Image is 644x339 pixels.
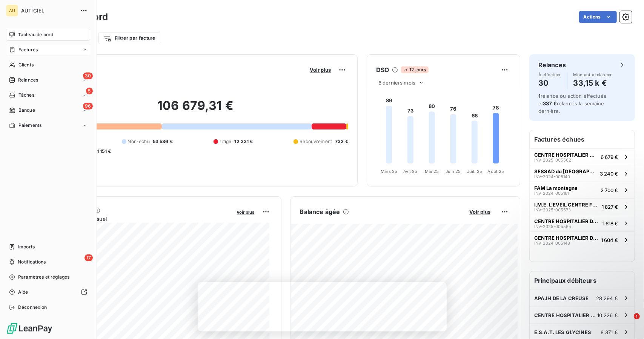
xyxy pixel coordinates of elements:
span: 1 [634,313,640,319]
span: 732 € [335,138,348,145]
tspan: Juil. 25 [467,169,482,174]
span: I.M.E. L'EVEIL CENTRE FLORI [534,202,599,208]
span: 5 [86,88,93,94]
h4: 30 [538,77,561,89]
span: Chiffre d'affaires mensuel [43,215,232,223]
button: CENTRE HOSPITALIER DE [GEOGRAPHIC_DATA]INV-2025-0055626 679 € [530,148,635,165]
a: Paramètres et réglages [6,271,90,283]
span: 2 700 € [601,187,618,193]
button: Voir plus [307,66,333,73]
span: 12 331 € [235,138,253,145]
tspan: Mai 25 [425,169,439,174]
a: Paiements [6,119,90,131]
span: Paiements [18,122,41,129]
iframe: Enquête de LeanPay [198,282,447,331]
span: INV-2024-005148 [534,241,570,245]
span: 3 240 € [600,171,618,177]
span: Banque [18,107,35,114]
span: Voir plus [469,209,490,215]
tspan: Avr. 25 [403,169,417,174]
span: 17 [85,254,93,261]
iframe: Intercom live chat [618,313,636,331]
span: Imports [18,243,35,250]
span: AUTICIEL [21,8,75,14]
iframe: Intercom notifications message [493,266,644,319]
button: Actions [579,11,617,23]
span: Relances [18,77,38,83]
button: CENTRE HOSPITALIER DE [GEOGRAPHIC_DATA]INV-2024-0051481 604 € [530,231,635,248]
span: Voir plus [310,67,331,73]
h6: Relances [538,60,566,69]
span: Tableau de bord [18,31,53,38]
span: INV-2025-005573 [534,208,571,212]
span: 6 679 € [601,154,618,160]
span: 8 371 € [601,329,618,335]
span: Aide [18,289,28,296]
span: E.S.A.T. LES GLYCINES [534,329,591,335]
tspan: Mars 25 [381,169,397,174]
span: INV-2024-005140 [534,174,570,179]
a: Aide [6,286,90,298]
span: INV-2024-005161 [534,191,569,196]
span: À effectuer [538,72,561,77]
span: FAM La montagne [534,185,578,191]
span: CENTRE HOSPITALIER DE [GEOGRAPHIC_DATA] [534,235,598,241]
button: Voir plus [467,208,493,215]
span: Déconnexion [18,304,47,311]
span: Recouvrement [300,138,332,145]
span: Paramètres et réglages [18,274,69,280]
span: CENTRE HOSPITALIER DE [GEOGRAPHIC_DATA] [534,152,598,158]
span: 30 [83,72,93,79]
span: 96 [83,103,93,109]
span: Voir plus [237,210,255,215]
span: Factures [18,46,38,53]
span: Litige [220,138,232,145]
span: Non-échu [128,138,150,145]
h6: DSO [376,65,389,74]
button: Filtrer par facture [98,32,160,44]
span: INV-2025-005562 [534,158,571,162]
a: Imports [6,241,90,253]
button: Voir plus [235,208,257,215]
span: Tâches [18,92,34,99]
a: 5Tâches [6,89,90,101]
span: 337 € [543,100,557,106]
span: 6 derniers mois [378,80,415,86]
span: -1 151 € [95,148,111,155]
span: 1 827 € [602,204,618,210]
span: Notifications [18,259,46,265]
button: CENTRE HOSPITALIER DE [GEOGRAPHIC_DATA]INV-2025-0055651 618 € [530,215,635,231]
a: Factures [6,44,90,56]
button: FAM La montagneINV-2024-0051612 700 € [530,182,635,198]
span: 1 618 € [603,220,618,227]
span: relance ou action effectuée et relancés la semaine dernière. [538,93,607,114]
span: 1 604 € [601,237,618,243]
span: Clients [18,62,34,68]
span: SESSAD du [GEOGRAPHIC_DATA] ASEI [534,168,597,174]
button: I.M.E. L'EVEIL CENTRE FLORIINV-2025-0055731 827 € [530,198,635,215]
img: Logo LeanPay [6,322,53,334]
tspan: Juin 25 [446,169,461,174]
h6: Balance âgée [300,207,340,216]
a: 30Relances [6,74,90,86]
a: Tableau de bord [6,29,90,41]
div: AU [6,5,18,17]
h4: 33,15 k € [573,77,612,89]
span: CENTRE HOSPITALIER DE [GEOGRAPHIC_DATA] [534,218,599,224]
button: SESSAD du [GEOGRAPHIC_DATA] ASEIINV-2024-0051403 240 € [530,165,635,182]
span: 53 536 € [153,138,173,145]
a: Clients [6,59,90,71]
h6: Factures échues [530,130,635,148]
a: 96Banque [6,104,90,116]
span: Montant à relancer [573,72,612,77]
h2: 106 679,31 € [43,98,348,121]
span: 12 jours [401,66,428,73]
span: INV-2025-005565 [534,224,571,229]
span: 1 [538,93,541,99]
tspan: Août 25 [488,169,504,174]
